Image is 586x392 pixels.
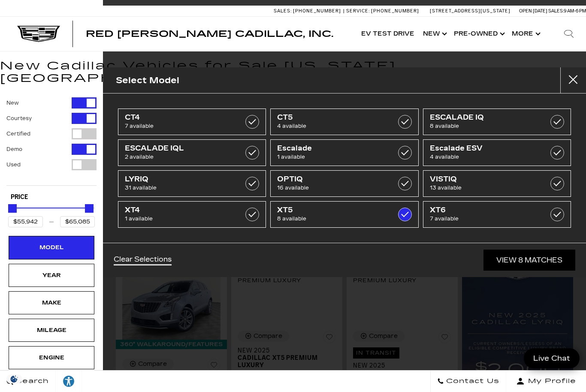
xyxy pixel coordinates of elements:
div: Explore your accessibility options [56,375,82,388]
span: CT4 [125,113,239,122]
a: Service: [PHONE_NUMBER] [343,9,421,13]
button: Open user profile menu [506,371,586,392]
div: Mileage [30,326,73,335]
div: MileageMileage [9,319,94,342]
span: 16 available [277,184,391,192]
span: 4 available [277,122,391,130]
div: Year [30,271,73,280]
a: Clear Selections [114,255,172,265]
a: View 8 Matches [483,250,575,271]
label: New [6,99,19,107]
div: Maximum Price [85,204,94,213]
span: Escalade [277,144,391,153]
span: Red [PERSON_NAME] Cadillac, Inc. [86,29,333,39]
div: Search [552,17,586,51]
h2: Select Model [116,73,179,87]
input: Maximum [60,216,95,227]
a: Explore your accessibility options [56,371,82,392]
span: CT5 [277,113,391,122]
a: VISTIQ13 available [423,170,571,197]
img: Opt-Out Icon [4,374,24,383]
a: XT58 available [270,201,418,228]
div: Price [8,201,95,227]
span: ESCALADE IQL [125,144,239,153]
a: LYRIQ31 available [118,170,266,197]
span: 1 available [125,214,239,223]
a: CT54 available [270,109,418,135]
span: Sales: [548,8,564,14]
span: 2 available [125,153,239,161]
a: New [419,17,450,51]
span: 1 available [277,153,391,161]
div: EngineEngine [9,346,94,369]
img: Cadillac Dark Logo with Cadillac White Text [17,26,60,42]
span: XT5 [277,206,391,214]
span: [PHONE_NUMBER] [371,8,419,14]
div: YearYear [9,264,94,287]
a: OPTIQ16 available [270,170,418,197]
div: Filter by Vehicle Type [6,97,97,185]
span: 9 AM-6 PM [564,8,586,14]
div: Engine [30,353,73,362]
label: Demo [6,145,22,154]
span: LYRIQ [125,175,239,184]
span: 8 available [277,214,391,223]
input: Minimum [8,216,43,227]
span: Search [13,375,49,387]
section: Click to Open Cookie Consent Modal [4,374,24,383]
button: close [560,67,586,93]
a: XT67 available [423,201,571,228]
label: Courtesy [6,114,32,123]
span: 7 available [125,122,239,130]
span: XT6 [430,206,544,214]
span: [PHONE_NUMBER] [293,8,341,14]
a: Escalade1 available [270,139,418,166]
div: Minimum Price [8,204,17,213]
span: XT4 [125,206,239,214]
a: Contact Us [430,371,506,392]
span: 8 available [430,122,544,130]
a: ESCALADE IQL2 available [118,139,266,166]
span: Open [DATE] [519,8,547,14]
span: 13 available [430,184,544,192]
a: Red [PERSON_NAME] Cadillac, Inc. [86,30,333,38]
a: Live Chat [524,348,580,368]
span: Live Chat [529,353,574,363]
a: CT47 available [118,109,266,135]
span: 31 available [125,184,239,192]
a: ESCALADE IQ8 available [423,109,571,135]
a: Escalade ESV4 available [423,139,571,166]
span: Service: [346,8,370,14]
span: My Profile [525,375,576,387]
span: Sales: [274,8,292,14]
span: Contact Us [444,375,499,387]
span: ESCALADE IQ [430,113,544,122]
div: Make [30,298,73,308]
span: VISTIQ [430,175,544,184]
span: OPTIQ [277,175,391,184]
a: Sales: [PHONE_NUMBER] [274,9,343,13]
span: Escalade ESV [430,144,544,153]
h5: Price [11,193,92,201]
a: Pre-Owned [450,17,507,51]
div: ModelModel [9,236,94,259]
div: MakeMake [9,291,94,314]
label: Used [6,160,21,169]
span: 7 available [430,214,544,223]
a: [STREET_ADDRESS][US_STATE] [430,8,510,14]
a: XT41 available [118,201,266,228]
a: EV Test Drive [357,17,419,51]
span: 4 available [430,153,544,161]
div: Model [30,243,73,252]
label: Certified [6,130,30,138]
button: More [507,17,543,51]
